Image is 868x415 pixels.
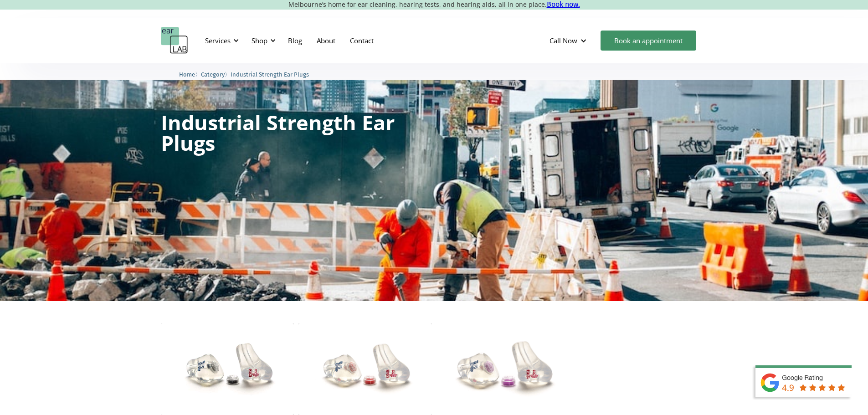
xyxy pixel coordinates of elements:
div: Call Now [542,27,596,54]
div: Services [205,36,231,45]
span: Home [179,71,195,78]
img: ACS Pro 27 [298,323,432,415]
a: Industrial Strength Ear Plugs [231,70,309,78]
a: Book an appointment [601,31,696,51]
a: Blog [281,27,309,54]
div: Shop [246,27,278,54]
div: Services [200,27,241,54]
img: ACS Pro 26 [161,323,294,415]
a: About [309,27,343,54]
div: Shop [252,36,267,45]
a: home [161,27,188,54]
li: 〉 [201,70,231,79]
span: Industrial Strength Ear Plugs [231,71,309,78]
li: 〉 [179,70,201,79]
span: Category [201,71,225,78]
a: Home [179,70,195,78]
a: Category [201,70,225,78]
h1: Industrial Strength Ear Plugs [161,112,403,153]
div: Call Now [550,36,577,45]
a: Contact [343,27,381,54]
